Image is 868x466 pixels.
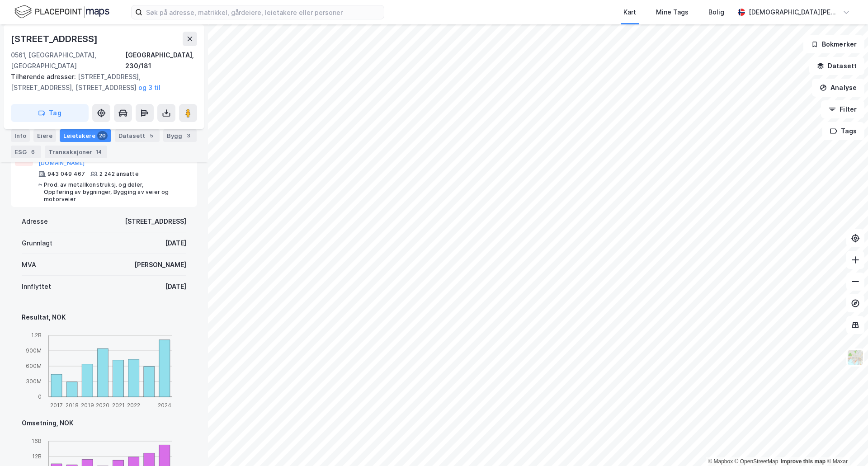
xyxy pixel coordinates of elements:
tspan: 2022 [127,401,140,408]
tspan: 2019 [81,401,94,408]
div: Adresse [22,216,48,227]
div: [DATE] [165,238,186,249]
img: Z [847,349,864,366]
div: Bolig [708,7,724,18]
div: Omsetning, NOK [22,418,186,428]
div: [GEOGRAPHIC_DATA], 230/181 [125,50,197,71]
div: ESG [11,146,41,158]
div: [STREET_ADDRESS] [11,32,99,46]
tspan: 2021 [112,401,125,408]
div: 0561, [GEOGRAPHIC_DATA], [GEOGRAPHIC_DATA] [11,50,125,71]
div: [STREET_ADDRESS] [125,216,186,227]
tspan: 900M [26,347,42,354]
tspan: 2020 [96,401,109,408]
div: 5 [147,131,156,140]
div: [STREET_ADDRESS], [STREET_ADDRESS], [STREET_ADDRESS] [11,71,190,93]
div: Info [11,129,30,142]
input: Søk på adresse, matrikkel, gårdeiere, leietakere eller personer [142,5,384,19]
div: Grunnlagt [22,238,52,249]
tspan: 0 [38,393,42,400]
tspan: 600M [26,362,42,369]
div: Innflyttet [22,281,51,292]
tspan: 16B [32,438,42,444]
div: 2 242 ansatte [99,170,139,178]
tspan: 1.2B [31,332,42,339]
div: Mine Tags [656,7,689,18]
div: Prod. av metallkonstruksj. og deler, Oppføring av bygninger, Bygging av veier og motorveier [44,181,173,203]
button: Datasett [809,57,864,75]
tspan: 2024 [158,401,171,408]
tspan: 2018 [66,401,79,408]
div: Resultat, NOK [22,312,186,323]
div: 3 [184,131,193,140]
div: 14 [94,147,104,156]
tspan: 2017 [50,401,63,408]
tspan: 12B [32,453,42,460]
img: logo.f888ab2527a4732fd821a326f86c7f29.svg [14,4,109,20]
div: 6 [28,147,38,156]
div: Datasett [115,129,160,142]
a: Improve this map [781,458,826,465]
div: [PERSON_NAME] [134,259,186,270]
iframe: Chat Widget [823,423,868,466]
button: Tags [822,122,864,140]
div: Kontrollprogram for chat [823,423,868,466]
tspan: 300M [26,378,42,385]
span: Tilhørende adresser: [11,73,78,80]
div: Leietakere [60,129,111,142]
div: Kart [623,7,636,18]
button: Filter [821,100,864,118]
a: Mapbox [708,458,733,465]
a: OpenStreetMap [735,458,778,465]
div: 20 [97,131,108,140]
div: [DEMOGRAPHIC_DATA][PERSON_NAME] [749,7,839,18]
div: Transaksjoner [45,146,107,158]
div: 943 049 467 [47,170,85,178]
div: Eiere [33,129,56,142]
button: Analyse [812,79,864,97]
div: [DATE] [165,281,186,292]
button: Tag [11,104,89,122]
div: Bygg [163,129,197,142]
button: Bokmerker [803,35,864,53]
button: [DOMAIN_NAME] [38,160,85,167]
div: MVA [22,259,36,270]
